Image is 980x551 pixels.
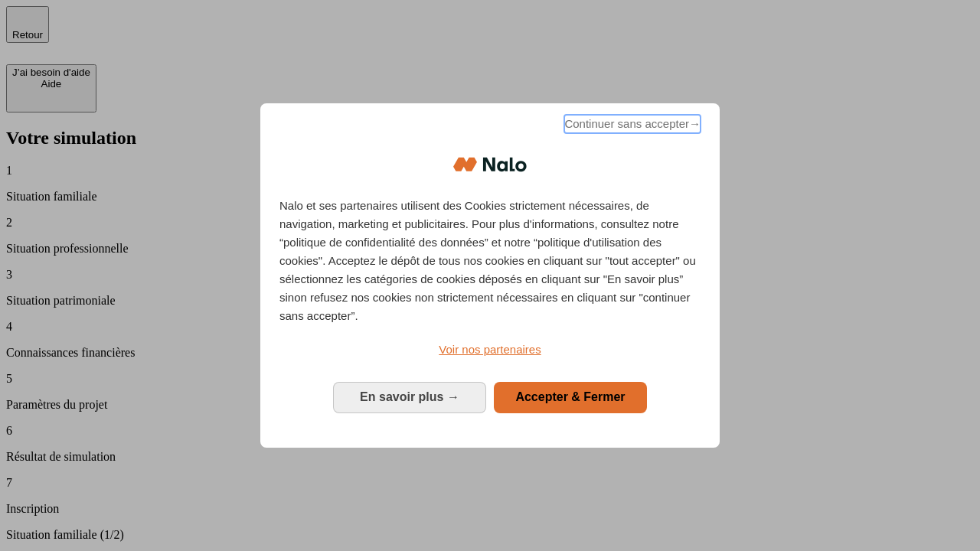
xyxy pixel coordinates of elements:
span: Continuer sans accepter→ [564,115,701,133]
a: Voir nos partenaires [279,341,701,359]
span: Voir nos partenaires [439,343,541,356]
span: Accepter & Fermer [515,390,625,403]
div: Bienvenue chez Nalo Gestion du consentement [260,103,720,447]
button: Accepter & Fermer: Accepter notre traitement des données et fermer [494,382,647,412]
span: En savoir plus → [360,390,459,403]
p: Nalo et ses partenaires utilisent des Cookies strictement nécessaires, de navigation, marketing e... [279,197,701,325]
img: Logo [453,142,527,187]
button: En savoir plus: Configurer vos consentements [333,382,486,412]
